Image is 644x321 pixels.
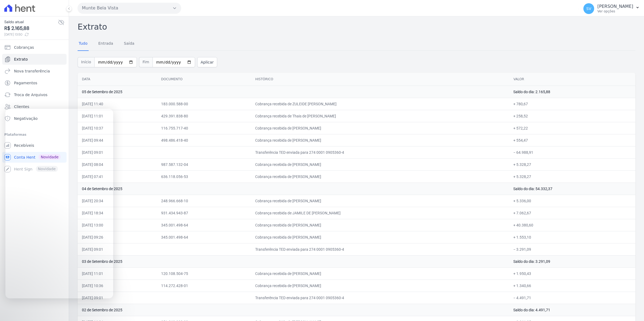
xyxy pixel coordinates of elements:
span: Saldo atual [4,19,58,25]
td: Saldo do dia: 2.165,88 [509,86,635,98]
td: 248.966.668-10 [157,195,251,207]
td: Saldo do dia: 54.332,37 [509,183,635,195]
a: Troca de Arquivos [2,89,67,100]
span: Extrato [14,57,28,62]
p: [PERSON_NAME] [597,4,633,9]
td: Transferência TED enviada para 274 0001 0905360-4 [251,146,509,158]
td: + 7.062,67 [509,207,635,219]
iframe: Intercom live chat [5,303,18,316]
td: 636.118.056-53 [157,170,251,183]
td: [DATE] 08:04 [78,158,157,170]
td: 931.434.943-87 [157,207,251,219]
td: Cobrança recebida de [PERSON_NAME] [251,267,509,280]
button: SV [PERSON_NAME] Ver opções [579,1,644,16]
td: 345.001.498-64 [157,231,251,243]
td: [DATE] 10:36 [78,280,157,292]
a: Recebíveis [2,140,67,151]
td: + 258,52 [509,110,635,122]
button: Munte Bela Vista [78,3,181,13]
td: + 5.328,27 [509,170,635,183]
span: R$ 2.165,88 [4,25,58,32]
td: Cobrança recebida de [PERSON_NAME] [251,231,509,243]
button: Aplicar [197,57,217,67]
td: 345.001.498-64 [157,219,251,231]
td: + 5.336,00 [509,195,635,207]
td: Cobrança recebida de JAMILE DE [PERSON_NAME] [251,207,509,219]
td: + 572,22 [509,122,635,134]
td: + 554,47 [509,134,635,146]
a: Entrada [97,37,114,51]
td: + 1.553,10 [509,231,635,243]
td: Cobrança recebida de [PERSON_NAME] [251,219,509,231]
td: [DATE] 09:26 [78,231,157,243]
td: Cobrança recebida de [PERSON_NAME] [251,195,509,207]
td: + 1.340,66 [509,280,635,292]
td: + 5.328,27 [509,158,635,170]
span: Troca de Arquivos [14,92,47,97]
span: SV [586,7,591,11]
span: Cobranças [14,45,34,50]
td: Transferência TED enviada para 274 0001 0905360-4 [251,292,509,304]
a: Cobranças [2,42,67,53]
th: Histórico [251,73,509,86]
td: + 1.950,43 [509,267,635,280]
td: + 780,67 [509,98,635,110]
td: 04 de Setembro de 2025 [78,183,509,195]
span: [DATE] 13:50 [4,32,58,37]
td: Cobrança recebida de [PERSON_NAME] [251,158,509,170]
a: Tudo [78,37,89,51]
a: Extrato [2,54,67,65]
td: + 40.380,60 [509,219,635,231]
a: Negativação [2,113,67,124]
td: Transferência TED enviada para 274 0001 0905360-4 [251,243,509,255]
td: Cobrança recebida de [PERSON_NAME] [251,170,509,183]
a: Pagamentos [2,78,67,88]
td: Saldo do dia: 4.491,71 [509,304,635,316]
th: Documento [157,73,251,86]
td: 03 de Setembro de 2025 [78,255,509,267]
div: Plataformas [4,131,64,138]
td: 429.391.838-80 [157,110,251,122]
td: 120.108.504-75 [157,267,251,280]
td: 183.000.588-00 [157,98,251,110]
td: Cobrança recebida de [PERSON_NAME] [251,280,509,292]
td: Cobrança recebida de Thais de [PERSON_NAME] [251,110,509,122]
th: Data [78,73,157,86]
td: [DATE] 09:01 [78,243,157,255]
td: Saldo do dia: 3.291,09 [509,255,635,267]
td: [DATE] 07:41 [78,170,157,183]
span: Início [78,57,94,67]
td: 02 de Setembro de 2025 [78,304,509,316]
td: [DATE] 09:01 [78,146,157,158]
h2: Extrato [78,21,635,33]
td: [DATE] 18:34 [78,207,157,219]
p: Ver opções [597,9,633,13]
td: Cobrança recebida de [PERSON_NAME] [251,134,509,146]
a: Nova transferência [2,66,67,76]
td: [DATE] 10:37 [78,122,157,134]
a: Conta Hent Novidade [2,152,67,163]
td: Cobrança recebida de ZULEIDE [PERSON_NAME] [251,98,509,110]
td: [DATE] 11:01 [78,110,157,122]
a: Saída [123,37,136,51]
td: 114.272.428-01 [157,280,251,292]
td: [DATE] 11:01 [78,267,157,280]
a: Clientes [2,101,67,112]
td: 116.755.717-40 [157,122,251,134]
td: [DATE] 09:44 [78,134,157,146]
span: Fim [139,57,153,67]
th: Valor [509,73,635,86]
td: 498.486.418-40 [157,134,251,146]
td: − 64.988,91 [509,146,635,158]
td: [DATE] 09:01 [78,292,157,304]
iframe: Intercom live chat [5,109,113,298]
td: 987.587.132-04 [157,158,251,170]
nav: Sidebar [4,42,64,175]
td: [DATE] 11:40 [78,98,157,110]
td: − 4.491,71 [509,292,635,304]
td: Cobrança recebida de [PERSON_NAME] [251,122,509,134]
span: Nova transferência [14,68,50,74]
td: [DATE] 13:00 [78,219,157,231]
span: Pagamentos [14,80,37,86]
span: Clientes [14,104,29,109]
